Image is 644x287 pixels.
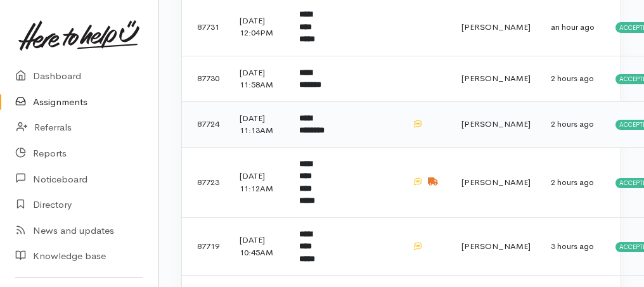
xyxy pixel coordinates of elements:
td: [DATE] 11:13AM [229,101,289,147]
span: [PERSON_NAME] [461,241,531,252]
td: 87723 [182,147,229,217]
td: 87724 [182,101,229,147]
span: [PERSON_NAME] [461,177,531,188]
span: [PERSON_NAME] [461,73,531,84]
time: 2 hours ago [551,177,594,188]
td: 87719 [182,217,229,276]
span: [PERSON_NAME] [461,22,531,32]
time: 3 hours ago [551,241,594,252]
time: an hour ago [551,22,595,32]
td: [DATE] 11:12AM [229,147,289,217]
time: 2 hours ago [551,118,594,129]
time: 2 hours ago [551,73,594,84]
span: [PERSON_NAME] [461,118,531,129]
td: [DATE] 11:58AM [229,56,289,101]
td: [DATE] 10:45AM [229,217,289,276]
td: 87730 [182,56,229,101]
